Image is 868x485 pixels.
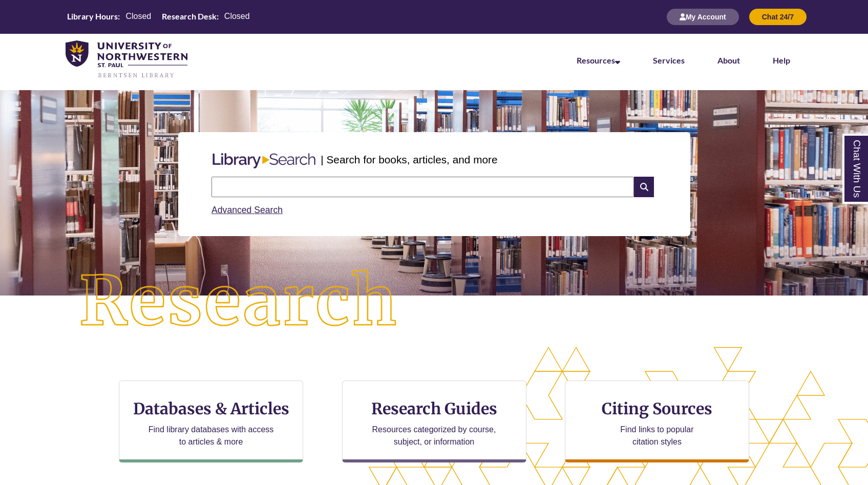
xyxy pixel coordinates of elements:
p: Find links to popular citation styles [607,424,707,448]
th: Research Desk: [158,11,220,22]
a: Databases & Articles Find library databases with access to articles & more [119,381,303,462]
span: Closed [224,12,250,20]
a: Resources [577,55,620,65]
a: Research Guides Resources categorized by course, subject, or information [342,381,526,462]
span: Closed [125,12,151,20]
a: Chat 24/7 [749,12,807,21]
a: Help [773,55,790,65]
i: Search [634,177,653,197]
a: My Account [667,12,739,21]
h3: Databases & Articles [128,399,294,418]
th: Library Hours: [63,11,121,22]
a: Advanced Search [211,205,283,215]
img: Research [44,234,434,370]
a: Hours Today [63,11,253,23]
p: | Search for books, articles, and more [321,152,497,167]
table: Hours Today [63,11,253,22]
img: UNWSP Library Logo [66,40,187,79]
a: Citing Sources Find links to popular citation styles [565,381,749,462]
h3: Research Guides [351,399,518,418]
button: My Account [667,9,739,25]
button: Chat 24/7 [749,9,807,25]
a: About [717,55,740,65]
a: Services [653,55,685,65]
p: Find library databases with access to articles & more [144,424,278,448]
p: Resources categorized by course, subject, or information [367,424,501,448]
h3: Citing Sources [595,399,719,418]
img: Libary Search [207,149,321,173]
